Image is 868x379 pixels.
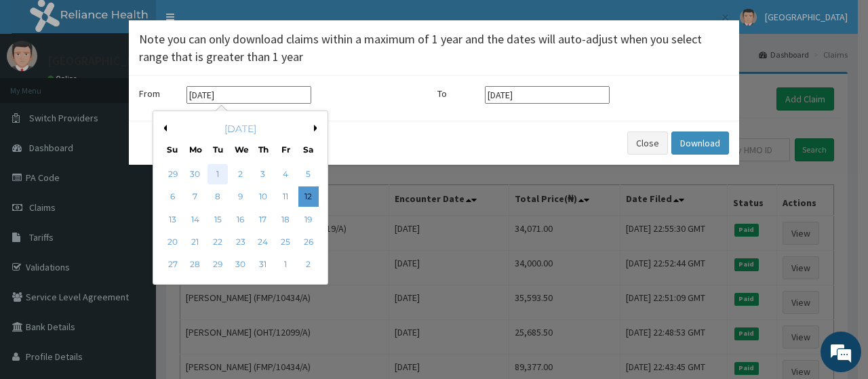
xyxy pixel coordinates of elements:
[208,210,228,230] div: Choose Tuesday, July 15th, 2025
[280,144,292,155] div: Fr
[298,187,319,207] div: Choose Saturday, July 12th, 2025
[163,210,183,230] div: Choose Sunday, July 13th, 2025
[71,76,228,94] div: Chat with us now
[231,210,251,230] div: Choose Wednesday, July 16th, 2025
[302,144,314,155] div: Sa
[231,164,251,184] div: Choose Wednesday, July 2nd, 2025
[253,210,273,230] div: Choose Thursday, July 17th, 2025
[720,10,729,24] button: Close
[275,232,296,252] div: Choose Friday, July 25th, 2025
[231,187,251,207] div: Choose Wednesday, July 9th, 2025
[167,144,178,155] div: Su
[159,122,322,136] div: [DATE]
[163,255,183,275] div: Choose Sunday, July 27th, 2025
[139,87,180,100] label: From
[160,125,167,132] button: Previous Month
[208,232,228,252] div: Choose Tuesday, July 22nd, 2025
[671,132,729,155] button: Download
[185,232,205,252] div: Choose Monday, July 21st, 2025
[275,187,296,207] div: Choose Friday, July 11th, 2025
[275,210,296,230] div: Choose Friday, July 18th, 2025
[208,164,228,184] div: Choose Tuesday, July 1st, 2025
[212,144,224,155] div: Tu
[208,255,228,275] div: Choose Tuesday, July 29th, 2025
[185,255,205,275] div: Choose Monday, July 28th, 2025
[298,232,319,252] div: Choose Saturday, July 26th, 2025
[189,144,201,155] div: Mo
[253,164,273,184] div: Choose Thursday, July 3rd, 2025
[79,107,187,244] span: We're online!
[163,164,183,184] div: Choose Sunday, June 29th, 2025
[185,164,205,184] div: Choose Monday, June 30th, 2025
[627,132,668,155] button: Close
[185,187,205,207] div: Choose Monday, July 7th, 2025
[231,232,251,252] div: Choose Wednesday, July 23rd, 2025
[722,8,729,26] span: ×
[298,255,319,275] div: Choose Saturday, August 2nd, 2025
[186,86,311,104] input: Select start date
[437,87,478,100] label: To
[208,187,228,207] div: Choose Tuesday, July 8th, 2025
[275,164,296,184] div: Choose Friday, July 4th, 2025
[163,232,183,252] div: Choose Sunday, July 20th, 2025
[25,68,55,102] img: d_794563401_company_1708531726252_794563401
[235,144,246,155] div: We
[298,164,319,184] div: Choose Saturday, July 5th, 2025
[253,187,273,207] div: Choose Thursday, July 10th, 2025
[185,210,205,230] div: Choose Monday, July 14th, 2025
[253,255,273,275] div: Choose Thursday, July 31st, 2025
[7,243,258,290] textarea: Type your message and hit 'Enter'
[139,31,729,65] h4: Note you can only download claims within a maximum of 1 year and the dates will auto-adjust when ...
[258,144,269,155] div: Th
[222,7,255,39] div: Minimize live chat window
[485,86,610,104] input: Select end date
[275,255,296,275] div: Choose Friday, August 1st, 2025
[161,163,319,277] div: month 2025-07
[231,255,251,275] div: Choose Wednesday, July 30th, 2025
[298,210,319,230] div: Choose Saturday, July 19th, 2025
[253,232,273,252] div: Choose Thursday, July 24th, 2025
[314,125,321,132] button: Next Month
[163,187,183,207] div: Choose Sunday, July 6th, 2025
